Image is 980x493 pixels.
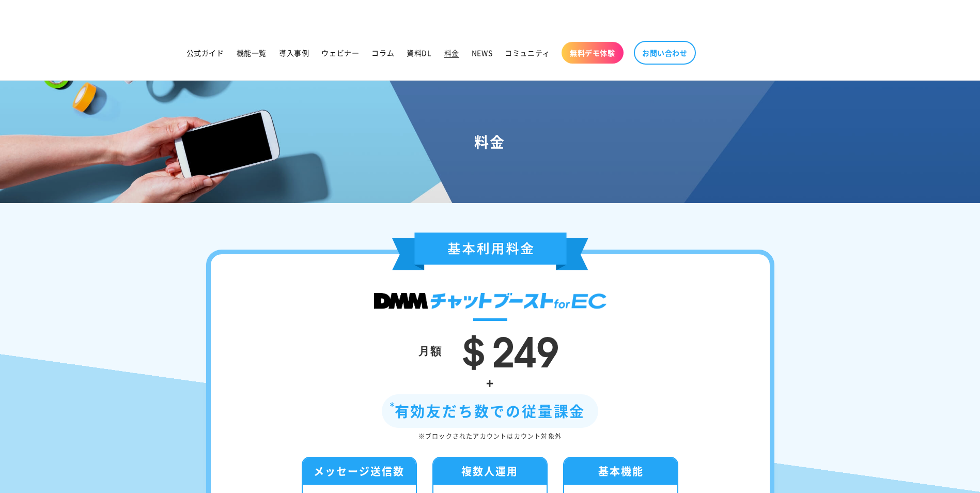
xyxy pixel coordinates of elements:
[453,318,559,379] span: ＄249
[273,42,315,64] a: 導入事例
[12,132,968,151] h1: 料金
[642,48,688,57] span: お問い合わせ
[279,48,309,57] span: 導入事例
[392,233,588,270] img: 基本利用料金
[180,42,230,64] a: 公式ガイド
[438,42,465,64] a: 料金
[634,41,696,65] a: お問い合わせ
[562,42,624,64] a: 無料デモ体験
[444,48,459,57] span: 料金
[570,48,615,57] span: 無料デモ体験
[400,42,438,64] a: 資料DL
[186,48,224,57] span: 公式ガイド
[230,42,273,64] a: 機能一覧
[499,42,556,64] a: コミュニティ
[374,293,606,309] img: DMMチャットブースト
[433,458,547,485] div: 複数人運用
[303,458,416,485] div: メッセージ送信数
[505,48,550,57] span: コミュニティ
[418,341,442,360] div: 月額
[365,42,400,64] a: コラム
[237,48,267,57] span: 機能一覧
[472,48,492,57] span: NEWS
[465,42,499,64] a: NEWS
[382,394,599,428] div: 有効友だち数での従量課金
[371,48,394,57] span: コラム
[321,48,359,57] span: ウェビナー
[407,48,431,57] span: 資料DL
[564,458,677,485] div: 基本機能
[242,372,739,394] div: +
[315,42,365,64] a: ウェビナー
[242,430,739,442] div: ※ブロックされたアカウントはカウント対象外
